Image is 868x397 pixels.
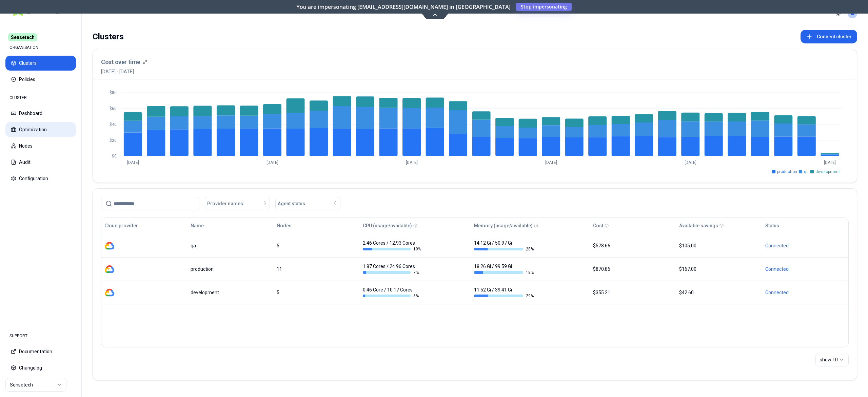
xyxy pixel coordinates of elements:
div: 5 [277,242,357,249]
h3: Cost over time [101,57,140,67]
div: Connected [765,289,845,296]
div: development [191,289,271,296]
button: Audit [5,155,76,170]
div: Clusters [93,30,124,43]
div: $167.00 [679,266,759,272]
div: 18 % [474,270,534,275]
img: gcp [104,287,115,298]
span: Provider names [207,200,243,207]
span: Sensetech [8,33,37,41]
img: gcp [104,264,115,274]
button: Changelog [5,360,76,375]
div: 18.26 Gi / 99.59 Gi [474,263,534,275]
div: 5 [277,289,357,296]
span: production [777,169,797,174]
div: $42.60 [679,289,759,296]
div: 14.12 Gi / 50.97 Gi [474,240,534,252]
button: Cloud provider [104,219,138,232]
div: $578.66 [593,242,673,249]
div: 28 % [474,246,534,252]
tspan: $80 [110,90,117,95]
img: gcp [104,241,115,251]
button: Dashboard [5,106,76,121]
tspan: [DATE] [685,160,696,165]
tspan: [DATE] [545,160,557,165]
tspan: $20 [110,138,117,143]
span: [DATE] - [DATE] [101,68,147,75]
button: Agent status [275,197,340,210]
div: 11.52 Gi / 39.41 Gi [474,286,534,299]
div: $870.86 [593,266,673,272]
div: 2.46 Cores / 12.93 Cores [363,240,422,252]
tspan: [DATE] [267,160,278,165]
div: $105.00 [679,242,759,249]
div: 5 % [363,293,422,299]
button: Optimization [5,122,76,137]
button: Clusters [5,56,76,71]
div: 19 % [363,246,422,252]
button: Configuration [5,171,76,186]
span: qa [804,169,809,174]
button: Nodes [277,219,292,232]
div: Connected [765,266,845,272]
tspan: $0 [112,154,117,158]
button: CPU (usage/available) [363,219,412,232]
button: Name [191,219,204,232]
div: 7 % [363,270,422,275]
div: ORGANISATION [5,41,76,54]
button: Available savings [679,219,718,232]
div: Connected [765,242,845,249]
span: development [815,169,840,174]
div: Status [765,222,779,229]
div: production [191,266,271,272]
tspan: [DATE] [127,160,139,165]
button: Nodes [5,138,76,153]
button: Documentation [5,344,76,359]
div: CLUSTER [5,91,76,105]
span: Agent status [278,200,305,207]
div: 0.46 Core / 10.17 Cores [363,286,422,299]
button: Memory (usage/available) [474,219,533,232]
tspan: $60 [110,106,117,111]
div: 1.87 Cores / 24.96 Cores [363,263,422,275]
tspan: $40 [110,122,117,127]
div: SUPPORT [5,329,76,343]
div: qa [191,242,271,249]
tspan: [DATE] [406,160,418,165]
button: Connect cluster [801,30,857,43]
button: Provider names [205,197,270,210]
div: 29 % [474,293,534,299]
tspan: [DATE] [824,160,836,165]
div: 11 [277,266,357,272]
div: $355.21 [593,289,673,296]
button: Cost [593,219,603,232]
button: Policies [5,72,76,87]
